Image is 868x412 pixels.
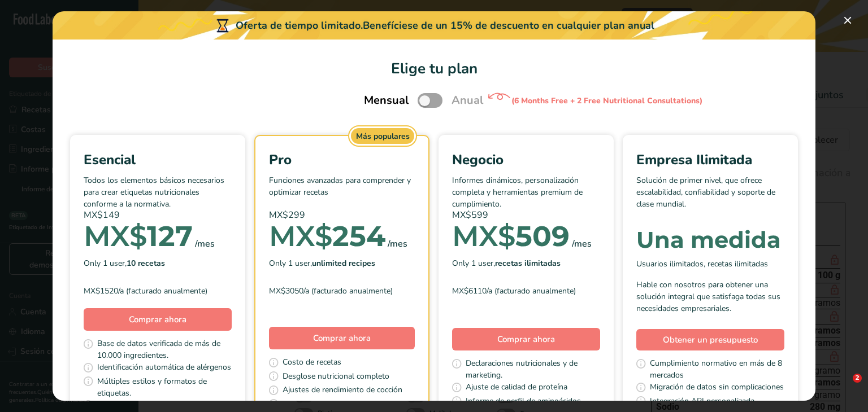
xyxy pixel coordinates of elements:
[452,219,515,253] font: MX$
[84,151,136,169] font: Esencial
[269,257,375,269] span: Only 1 user,
[452,209,488,221] font: MX$599
[466,358,578,380] font: Declaraciones nutricionales y de marketing.
[269,209,305,221] font: MX$299
[147,219,193,253] font: 127
[636,226,781,253] font: Una medida
[84,175,224,209] font: Todos los elementos básicos necesarios para crear etiquetas nutricionales conforme a la normativa.
[269,175,411,198] font: Funciones avanzadas para comprender y optimizar recetas
[97,338,220,361] font: Base de datos verificada de más de 10.000 ingredientes.
[497,334,555,345] font: Comprar ahora
[452,93,483,108] font: Anual
[283,398,386,409] font: Tarjetas de recetas completas
[84,286,207,296] font: MX$1520/a (facturado anualmente)
[452,286,576,296] font: MX$6110/a (facturado anualmente)
[452,257,561,269] span: Only 1 user,
[84,209,120,221] font: MX$149
[129,314,186,325] font: Comprar ahora
[364,93,409,108] font: Mensual
[388,238,407,250] font: /mes
[515,219,570,253] font: 509
[650,396,754,406] font: Integración API personalizada
[283,384,402,395] font: Ajustes de rendimiento de cocción
[636,329,784,351] a: Obtener un presupuesto
[312,258,375,269] b: unlimited recipes
[452,328,600,350] button: Comprar ahora
[84,219,147,253] font: MX$
[313,332,371,344] font: Comprar ahora
[127,258,165,269] font: 10 recetas
[84,308,232,331] button: Comprar ahora
[269,327,415,349] button: Comprar ahora
[636,258,768,269] font: Usuarios ilimitados, recetas ilimitadas
[650,358,782,380] font: Cumplimiento normativo en más de 8 mercados
[636,175,775,209] font: Solución de primer nivel, que ofrece escalabilidad, confiabilidad y soporte de clase mundial.
[830,374,857,401] iframe: Chat en vivo de Intercom
[97,362,231,372] font: Identificación automática de alérgenos
[572,238,592,250] font: /mes
[283,357,341,367] font: Costo de recetas
[466,382,567,392] font: Ajuste de calidad de proteína
[363,19,654,32] font: Benefíciese de un 15% de descuento en cualquier plan anual
[663,334,758,345] font: Obtener un presupuesto
[636,279,780,314] font: Hable con nosotros para obtener una solución integral que satisfaga todas sus necesidades empresa...
[195,238,215,250] font: /mes
[452,151,504,169] font: Negocio
[356,131,410,142] font: Más populares
[495,258,561,269] font: recetas ilimitadas
[269,151,292,169] font: Pro
[283,371,389,382] font: Desglose nutricional completo
[650,382,784,392] font: Migración de datos sin complicaciones
[332,219,385,253] font: 254
[466,396,581,406] font: Informe de perfil de aminoácidos
[84,257,165,269] span: Only 1 user,
[636,151,752,169] font: Empresa Ilimitada
[269,219,332,253] font: MX$
[855,374,860,382] font: 2
[97,376,207,398] font: Múltiples estilos y formatos de etiquetas.
[391,59,478,78] font: Elige tu plan
[452,175,583,209] font: Informes dinámicos, personalización completa y herramientas premium de cumplimiento.
[511,95,702,107] div: (6 Months Free + 2 Free Nutritional Consultations)
[236,19,363,32] font: Oferta de tiempo limitado.
[269,286,393,296] font: MX$3050/a (facturado anualmente)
